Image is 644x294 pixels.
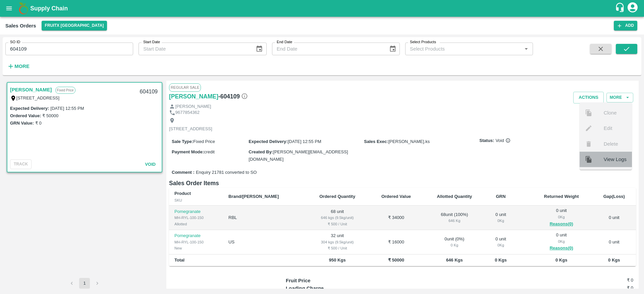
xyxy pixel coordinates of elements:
[286,277,373,284] p: Fruit Price
[536,208,587,228] div: 0 unit
[30,4,615,13] a: Supply Chain
[386,43,399,55] button: Choose date
[10,85,52,94] a: [PERSON_NAME]
[491,242,511,248] div: 0 Kg
[1,1,17,16] button: open drawer
[608,258,620,263] b: 0 Kgs
[388,139,430,144] span: [PERSON_NAME].ks
[429,212,480,224] div: 68 unit ( 100 %)
[223,230,306,254] td: US
[496,194,506,199] b: GRN
[536,214,587,220] div: 0 Kg
[580,152,632,167] div: View Logs
[143,40,160,45] label: Start Date
[311,221,364,227] div: ₹ 500 / Unit
[139,43,250,55] input: Start Date
[381,194,411,199] b: Ordered Value
[446,258,463,263] b: 646 Kgs
[491,212,511,224] div: 0 unit
[79,278,90,289] button: page 1
[35,121,42,126] label: ₹ 0
[311,245,364,251] div: ₹ 500 / Unit
[169,83,201,91] span: Regular Sale
[573,92,604,103] button: Actions
[555,258,567,263] b: 0 Kgs
[369,230,424,254] td: ₹ 16000
[10,40,20,45] label: SO ID
[249,149,273,154] label: Created By :
[14,64,30,69] strong: More
[42,21,107,30] button: Select DC
[306,230,369,254] td: 32 unit
[410,40,436,45] label: Select Products
[174,233,218,239] p: Pomegranate
[169,92,218,101] a: [PERSON_NAME]
[218,92,248,101] h6: - 604109
[311,239,364,245] div: 304 kgs (9.5kg/unit)
[575,285,633,291] h6: ₹ 0
[575,277,633,284] h6: ₹ 0
[329,258,346,263] b: 950 Kgs
[175,103,211,110] p: [PERSON_NAME]
[627,1,639,15] div: account of current user
[319,194,355,199] b: Ordered Quantity
[544,194,579,199] b: Returned Weight
[536,232,587,252] div: 0 unit
[136,84,162,100] div: 604109
[174,191,191,196] b: Product
[522,45,531,53] button: Open
[204,149,215,154] span: credit
[277,40,292,45] label: End Date
[10,106,49,111] label: Expected Delivery :
[364,139,388,144] label: Sales Exec :
[429,218,480,224] div: 646 Kg
[592,230,636,254] td: 0 unit
[169,178,636,188] h6: Sales Order Items
[174,258,184,263] b: Total
[369,206,424,230] td: ₹ 34000
[272,43,384,55] input: End Date
[536,238,587,244] div: 0 Kg
[174,239,218,245] div: MH-RYL-100-150
[388,258,404,263] b: ₹ 50000
[286,285,373,292] p: Loading Charge
[491,218,511,224] div: 0 Kg
[42,113,58,118] label: ₹ 50000
[495,138,510,144] span: Void
[55,87,75,94] p: Fixed Price
[5,43,133,55] input: Enter SO ID
[615,2,627,14] div: customer-support
[429,236,480,248] div: 0 unit ( 0 %)
[249,139,287,144] label: Expected Delivery :
[429,242,480,248] div: 0 Kg
[606,93,633,102] button: More
[288,139,321,144] span: [DATE] 12:55 PM
[174,245,218,251] div: New
[536,220,587,228] button: Reasons(0)
[174,215,218,221] div: MH-RYL-100-150
[5,21,36,30] div: Sales Orders
[491,236,511,248] div: 0 unit
[604,156,627,163] span: View Logs
[10,121,34,126] label: GRN Value:
[407,45,520,53] input: Select Products
[30,5,68,12] b: Supply Chain
[172,169,195,176] label: Comment :
[16,95,60,100] label: [STREET_ADDRESS]
[479,138,494,144] label: Status:
[592,206,636,230] td: 0 unit
[193,139,215,144] span: Fixed Price
[5,61,31,72] button: More
[65,278,104,289] nav: pagination navigation
[169,126,212,132] p: [STREET_ADDRESS]
[10,113,41,118] label: Ordered Value:
[17,2,30,15] img: logo
[228,194,279,199] b: Brand/[PERSON_NAME]
[603,194,625,199] b: Gap(Loss)
[145,162,156,167] span: Void
[50,106,84,111] label: [DATE] 12:55 PM
[175,109,200,116] p: 9677854362
[174,221,218,227] div: Allotted
[172,149,204,154] label: Payment Mode :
